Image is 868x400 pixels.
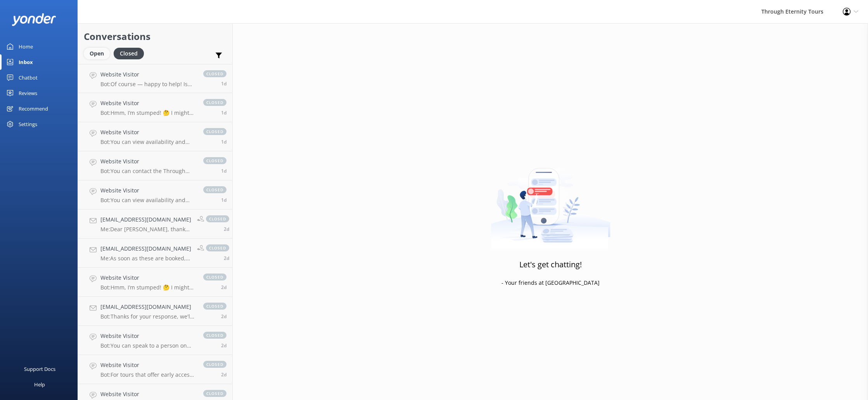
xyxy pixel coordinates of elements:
[221,313,227,320] span: Sep 22 2025 08:26am (UTC +02:00) Europe/Amsterdam
[100,226,191,233] p: Me: Dear [PERSON_NAME], thank you for your Live Chat message. Although it is possible that we rec...
[100,186,195,195] h4: Website Visitor
[78,93,232,122] a: Website VisitorBot:Hmm, I’m stumped! 🤔 I might not have the answer to that one, but our amazing t...
[221,139,227,145] span: Sep 22 2025 08:28pm (UTC +02:00) Europe/Amsterdam
[100,128,195,137] h4: Website Visitor
[221,80,227,87] span: Sep 22 2025 11:44pm (UTC +02:00) Europe/Amsterdam
[114,48,144,59] div: Closed
[100,274,195,282] h4: Website Visitor
[100,332,195,340] h4: Website Visitor
[100,215,191,224] h4: [EMAIL_ADDRESS][DOMAIN_NAME]
[519,258,582,271] h3: Let's get chatting!
[100,99,195,107] h4: Website Visitor
[206,244,229,251] span: closed
[100,313,195,320] p: Bot: Thanks for your response, we'll get back to you as soon as we can during opening hours.
[203,361,227,368] span: closed
[221,342,227,349] span: Sep 22 2025 06:59am (UTC +02:00) Europe/Amsterdam
[78,180,232,210] a: Website VisitorBot:You can view availability and book tours directly online for your preferred da...
[100,197,195,204] p: Bot: You can view availability and book tours directly online for your preferred date. Please vis...
[78,151,232,180] a: Website VisitorBot:You can contact the Through Eternity Tours team at [PHONE_NUMBER] or [PHONE_NU...
[100,139,195,145] p: Bot: You can view availability and book tours directly online. Please visit our website to explor...
[224,255,229,261] span: Sep 22 2025 02:15pm (UTC +02:00) Europe/Amsterdam
[203,157,227,164] span: closed
[19,101,48,116] div: Recommend
[224,226,229,232] span: Sep 22 2025 03:44pm (UTC +02:00) Europe/Amsterdam
[78,210,232,239] a: [EMAIL_ADDRESS][DOMAIN_NAME]Me:Dear [PERSON_NAME], thank you for your Live Chat message. Although...
[100,284,195,291] p: Bot: Hmm, I’m stumped! 🤔 I might not have the answer to that one, but our amazing team definitely...
[78,122,232,151] a: Website VisitorBot:You can view availability and book tours directly online. Please visit our web...
[221,109,227,116] span: Sep 22 2025 11:04pm (UTC +02:00) Europe/Amsterdam
[203,186,227,193] span: closed
[84,29,227,44] h2: Conversations
[203,390,227,397] span: closed
[100,303,195,311] h4: [EMAIL_ADDRESS][DOMAIN_NAME]
[221,284,227,291] span: Sep 22 2025 08:30am (UTC +02:00) Europe/Amsterdam
[84,49,114,57] a: Open
[203,70,227,77] span: closed
[100,157,195,166] h4: Website Visitor
[78,268,232,297] a: Website VisitorBot:Hmm, I’m stumped! 🤔 I might not have the answer to that one, but our amazing t...
[19,54,33,70] div: Inbox
[100,70,195,79] h4: Website Visitor
[34,377,45,392] div: Help
[19,85,37,101] div: Reviews
[78,355,232,384] a: Website VisitorBot:For tours that offer early access to the [GEOGRAPHIC_DATA], the entry time is ...
[221,371,227,378] span: Sep 22 2025 06:22am (UTC +02:00) Europe/Amsterdam
[19,39,33,54] div: Home
[203,99,227,106] span: closed
[114,49,148,57] a: Closed
[221,168,227,174] span: Sep 22 2025 08:13pm (UTC +02:00) Europe/Amsterdam
[100,361,195,369] h4: Website Visitor
[221,197,227,203] span: Sep 22 2025 04:28pm (UTC +02:00) Europe/Amsterdam
[24,361,55,377] div: Support Docs
[78,64,232,93] a: Website VisitorBot:Of course — happy to help! Is your issue related to: - 🔄 Changing or canceling...
[100,168,195,175] p: Bot: You can contact the Through Eternity Tours team at [PHONE_NUMBER] or [PHONE_NUMBER]. You can...
[78,239,232,268] a: [EMAIL_ADDRESS][DOMAIN_NAME]Me:As soon as these are booked, please feel free to reach out to us a...
[206,215,229,222] span: closed
[19,116,37,132] div: Settings
[100,81,195,88] p: Bot: Of course — happy to help! Is your issue related to: - 🔄 Changing or canceling a tour - 📧 No...
[203,303,227,310] span: closed
[84,48,110,59] div: Open
[100,342,195,349] p: Bot: You can speak to a person on the Through Eternity Tours team by calling [PHONE_NUMBER] or [P...
[501,279,600,287] p: - Your friends at [GEOGRAPHIC_DATA]
[203,332,227,339] span: closed
[100,244,191,253] h4: [EMAIL_ADDRESS][DOMAIN_NAME]
[19,70,38,85] div: Chatbot
[100,371,195,378] p: Bot: For tours that offer early access to the [GEOGRAPHIC_DATA], the entry time is typically befo...
[203,274,227,281] span: closed
[78,297,232,326] a: [EMAIL_ADDRESS][DOMAIN_NAME]Bot:Thanks for your response, we'll get back to you as soon as we can...
[100,390,195,398] h4: Website Visitor
[100,109,195,116] p: Bot: Hmm, I’m stumped! 🤔 I might not have the answer to that one, but our amazing team definitely...
[100,255,191,262] p: Me: As soon as these are booked, please feel free to reach out to us and we will work on an itine...
[491,152,610,249] img: artwork of a man stealing a conversation from at giant smartphone
[12,13,56,26] img: yonder-white-logo.png
[203,128,227,135] span: closed
[78,326,232,355] a: Website VisitorBot:You can speak to a person on the Through Eternity Tours team by calling [PHONE...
